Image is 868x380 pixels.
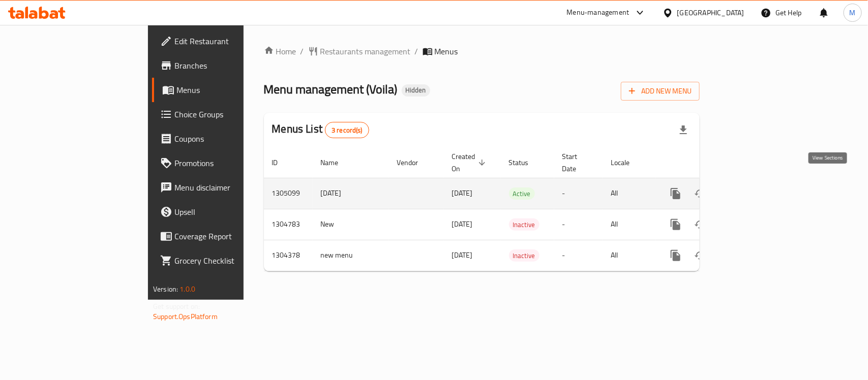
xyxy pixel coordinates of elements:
td: - [554,178,603,209]
td: All [603,178,655,209]
li: / [301,45,304,57]
span: Status [509,156,542,169]
td: new menu [313,240,389,271]
span: Grocery Checklist [174,255,285,267]
span: M [850,7,856,18]
span: Hidden [402,86,430,94]
span: Vendor [397,156,432,169]
nav: breadcrumb [264,45,700,57]
span: Menus [435,45,458,57]
button: more [664,212,688,237]
div: Export file [671,118,696,142]
button: Change Status [688,243,712,268]
span: Promotions [174,157,285,169]
span: Upsell [174,206,285,218]
span: [DATE] [452,248,473,262]
a: Choice Groups [152,102,293,126]
button: Change Status [688,212,712,237]
td: All [603,240,655,271]
span: Version: [153,282,178,296]
div: Menu-management [567,7,630,19]
a: Promotions [152,151,293,175]
h2: Menus List [272,121,369,138]
span: Coupons [174,133,285,145]
a: Menu disclaimer [152,175,293,200]
span: Inactive [509,250,540,262]
button: Change Status [688,181,712,206]
span: Locale [611,156,643,169]
span: Start Date [562,150,591,175]
span: Created On [452,150,489,175]
div: Inactive [509,249,540,262]
span: Branches [174,59,285,72]
td: [DATE] [313,178,389,209]
div: Active [509,187,535,200]
a: Upsell [152,200,293,224]
span: Menu management ( Voila ) [264,78,398,101]
button: Add New Menu [621,82,700,101]
button: more [664,181,688,206]
span: Restaurants management [320,45,411,57]
div: Inactive [509,218,540,231]
td: New [313,209,389,240]
table: enhanced table [264,147,769,271]
div: [GEOGRAPHIC_DATA] [677,7,744,18]
span: Menu disclaimer [174,181,285,194]
div: Hidden [402,84,430,97]
span: [DATE] [452,186,473,200]
span: ID [272,156,291,169]
li: / [415,45,418,57]
a: Coverage Report [152,224,293,248]
a: Branches [152,53,293,78]
a: Edit Restaurant [152,29,293,53]
span: Name [321,156,352,169]
button: more [664,243,688,268]
td: - [554,240,603,271]
span: Inactive [509,219,540,231]
td: - [554,209,603,240]
span: [DATE] [452,217,473,231]
span: Menus [176,84,285,96]
td: All [603,209,655,240]
span: Add New Menu [629,85,692,98]
th: Actions [655,147,769,178]
a: Coupons [152,126,293,151]
span: Choice Groups [174,108,285,120]
a: Menus [152,78,293,102]
span: Edit Restaurant [174,35,285,47]
a: Support.OpsPlatform [153,310,218,323]
span: 1.0.0 [179,282,195,296]
a: Grocery Checklist [152,248,293,273]
span: 3 record(s) [325,125,369,135]
span: Coverage Report [174,230,285,242]
a: Restaurants management [308,45,411,57]
span: Get support on: [153,300,200,313]
div: Total records count [325,122,369,138]
span: Active [509,188,535,200]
